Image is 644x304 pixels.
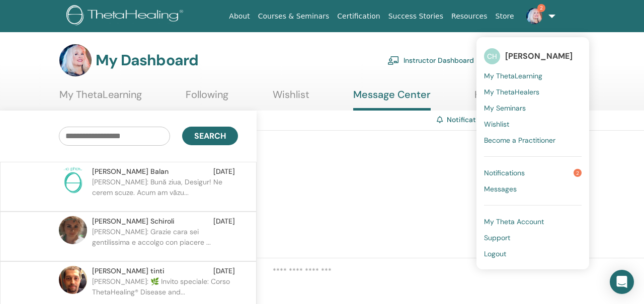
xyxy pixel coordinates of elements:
[182,127,238,145] button: Search
[66,5,187,28] img: logo.png
[92,227,238,257] p: [PERSON_NAME]: Grazie cara sei gentilissima e accolgo con piacere ...
[484,230,582,246] a: Support
[484,249,506,258] span: Logout
[484,217,544,226] span: My Theta Account
[484,168,525,177] span: Notifications
[59,266,87,294] img: default.jpg
[447,7,492,26] a: Resources
[213,166,235,177] span: [DATE]
[92,166,169,177] span: [PERSON_NAME] Balan
[225,7,254,26] a: About
[96,51,198,69] h3: My Dashboard
[333,7,384,26] a: Certification
[484,45,582,68] a: CH[PERSON_NAME]
[484,116,582,132] a: Wishlist
[484,84,582,100] a: My ThetaHealers
[484,104,526,113] span: My Seminars
[353,88,431,111] a: Message Center
[484,68,582,84] a: My ThetaLearning
[447,115,490,124] a: Notifications
[492,7,518,26] a: Store
[537,4,545,12] span: 2
[484,48,500,64] span: CH
[92,216,175,227] span: [PERSON_NAME] Schiroli
[254,7,334,26] a: Courses & Seminars
[484,184,517,193] span: Messages
[213,216,235,227] span: [DATE]
[574,169,582,177] span: 2
[59,88,142,108] a: My ThetaLearning
[92,177,238,207] p: [PERSON_NAME]: Bună ziua, Desigur! Ne cerem scuze. Acum am văzu...
[484,100,582,116] a: My Seminars
[610,270,634,294] div: Open Intercom Messenger
[387,56,399,65] img: chalkboard-teacher.svg
[273,88,309,108] a: Wishlist
[484,87,539,96] span: My ThetaHealers
[484,71,542,80] span: My ThetaLearning
[92,266,165,276] span: [PERSON_NAME] tinti
[484,132,582,148] a: Become a Practitioner
[474,88,555,108] a: Help & Resources
[484,181,582,197] a: Messages
[484,165,582,181] a: Notifications2
[384,7,447,26] a: Success Stories
[59,44,92,76] img: default.jpg
[484,233,510,242] span: Support
[484,214,582,230] a: My Theta Account
[505,51,573,61] span: [PERSON_NAME]
[484,120,509,129] span: Wishlist
[526,8,542,24] img: default.jpg
[59,166,87,194] img: no-photo.png
[484,246,582,262] a: Logout
[484,136,555,145] span: Become a Practitioner
[387,49,474,71] a: Instructor Dashboard
[194,131,226,141] span: Search
[476,37,589,269] ul: 2
[186,88,228,108] a: Following
[59,216,87,244] img: default.jpg
[213,266,235,276] span: [DATE]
